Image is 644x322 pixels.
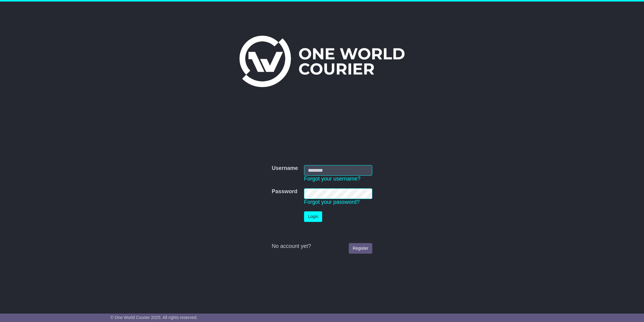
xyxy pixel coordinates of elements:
[304,199,360,205] a: Forgot your password?
[111,315,198,320] span: © One World Courier 2025. All rights reserved.
[304,176,360,182] a: Forgot your username?
[272,243,372,250] div: No account yet?
[349,243,372,254] a: Register
[304,211,322,222] button: Login
[239,36,404,87] img: One World
[272,188,297,195] label: Password
[272,165,298,172] label: Username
